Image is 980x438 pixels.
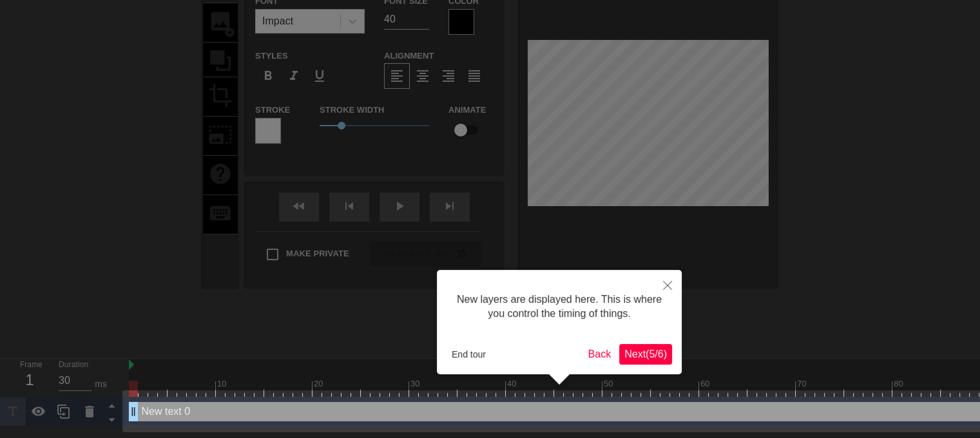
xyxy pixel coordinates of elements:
[624,348,667,359] span: Next ( 5 / 6 )
[583,344,617,365] button: Back
[619,344,672,365] button: Next
[653,270,682,300] button: Close
[447,345,491,364] button: End tour
[447,280,672,334] div: New layers are displayed here. This is where you control the timing of things.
